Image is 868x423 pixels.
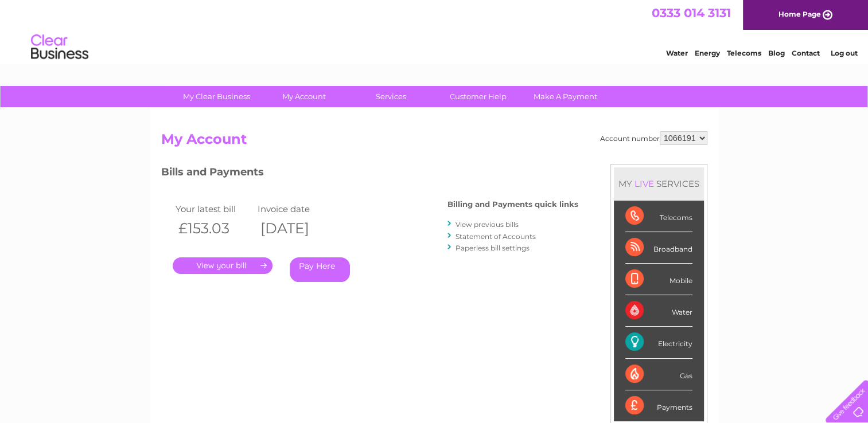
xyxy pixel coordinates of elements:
[518,86,613,107] a: Make A Payment
[632,178,656,189] div: LIVE
[344,86,438,107] a: Services
[695,49,720,57] a: Energy
[625,327,692,358] div: Electricity
[600,131,707,145] div: Account number
[456,232,536,241] a: Statement of Accounts
[625,201,692,232] div: Telecoms
[290,257,350,282] a: Pay Here
[625,264,692,295] div: Mobile
[161,164,578,184] h3: Bills and Payments
[666,49,688,57] a: Water
[30,30,89,65] img: logo.png
[792,49,820,57] a: Contact
[164,6,706,56] div: Clear Business is a trading name of Verastar Limited (registered in [GEOGRAPHIC_DATA] No. 3667643...
[768,49,785,57] a: Blog
[256,86,351,107] a: My Account
[173,257,273,274] a: .
[652,6,731,20] a: 0333 014 3131
[625,390,692,421] div: Payments
[169,86,264,107] a: My Clear Business
[431,86,526,107] a: Customer Help
[447,200,578,209] h4: Billing and Payments quick links
[255,201,337,217] td: Invoice date
[614,167,704,200] div: MY SERVICES
[173,201,255,217] td: Your latest bill
[625,232,692,264] div: Broadband
[456,244,530,252] a: Paperless bill settings
[161,131,707,153] h2: My Account
[255,217,337,240] th: [DATE]
[625,295,692,327] div: Water
[173,217,255,240] th: £153.03
[830,49,857,57] a: Log out
[625,359,692,390] div: Gas
[456,220,519,229] a: View previous bills
[727,49,761,57] a: Telecoms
